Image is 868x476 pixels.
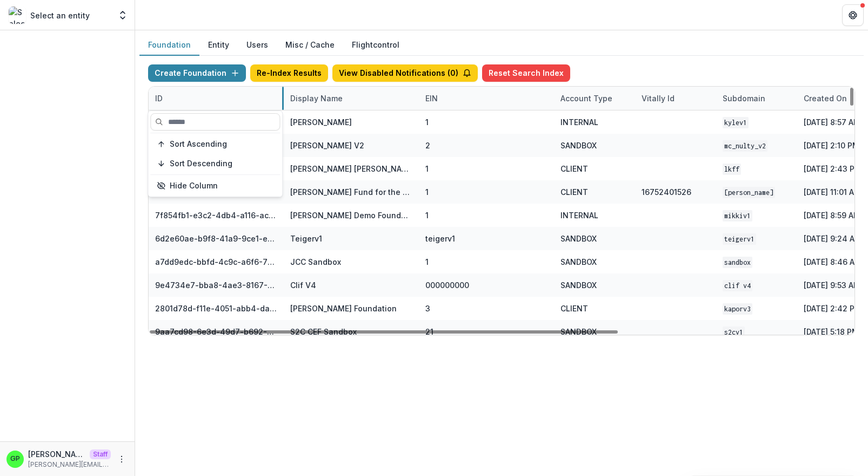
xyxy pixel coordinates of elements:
[170,140,227,149] span: Sort Ascending
[482,64,570,82] button: Reset Search Index
[560,256,597,268] div: SANDBOX
[554,87,635,110] div: Account Type
[560,116,598,128] div: INTERNAL
[425,326,433,337] div: 21
[425,279,469,291] div: 000000000
[419,87,554,110] div: EIN
[425,210,429,221] div: 1
[425,116,429,128] div: 1
[170,159,232,168] span: Sort Descending
[290,163,412,174] div: [PERSON_NAME] [PERSON_NAME] Family Foundation
[635,93,681,104] div: Vitally Id
[150,135,280,153] button: Sort Ascending
[290,186,412,198] div: [PERSON_NAME] Fund for the Blind
[115,453,128,466] button: More
[560,163,588,174] div: CLIENT
[425,140,430,151] div: 2
[290,256,341,268] div: JCC Sandbox
[352,39,399,50] a: Flightcontrol
[149,87,284,110] div: ID
[290,116,352,128] div: [PERSON_NAME]
[155,233,277,244] div: 6d2e60ae-b9f8-41a9-9ce1-e608d0f20ec5
[723,164,741,175] code: lkff
[723,327,745,338] code: s2cv1
[115,4,130,26] button: Open entity switcher
[155,326,277,337] div: 9aa7cd98-6e3d-49d7-b692-3e5f3d1facd4
[723,140,767,152] code: mc_nulty_v2
[284,87,419,110] div: Display Name
[155,303,277,314] div: 2801d78d-f11e-4051-abb4-dab00da98882
[30,10,90,21] p: Select an entity
[10,455,20,462] div: Griffin Perry
[635,87,716,110] div: Vitally Id
[9,6,26,24] img: Select an entity
[560,279,597,291] div: SANDBOX
[560,210,598,221] div: INTERNAL
[560,326,597,337] div: SANDBOX
[842,4,864,26] button: Get Help
[723,187,775,198] code: [PERSON_NAME]
[284,93,349,104] div: Display Name
[155,210,277,221] div: 7f854fb1-e3c2-4db4-a116-aca576521abc
[723,303,752,315] code: kaporv3
[560,186,588,198] div: CLIENT
[642,186,691,198] div: 16752401526
[139,35,199,56] button: Foundation
[290,210,412,221] div: [PERSON_NAME] Demo Foundation
[28,448,85,460] p: [PERSON_NAME]
[290,140,364,151] div: [PERSON_NAME] V2
[560,140,597,151] div: SANDBOX
[425,163,429,174] div: 1
[150,155,280,172] button: Sort Descending
[723,233,756,245] code: teigerv1
[332,64,478,82] button: View Disabled Notifications (0)
[28,460,111,470] p: [PERSON_NAME][EMAIL_ADDRESS][DOMAIN_NAME]
[560,233,597,244] div: SANDBOX
[425,256,429,268] div: 1
[150,177,280,194] button: Hide Column
[290,279,316,291] div: Clif V4
[290,326,357,337] div: S2C CEF Sandbox
[425,303,430,314] div: 3
[723,280,752,291] code: Clif V4
[148,64,246,82] button: Create Foundation
[716,87,797,110] div: Subdomain
[199,35,238,56] button: Entity
[90,449,111,459] p: Staff
[238,35,277,56] button: Users
[554,93,619,104] div: Account Type
[723,210,752,221] code: mikkiv1
[716,93,772,104] div: Subdomain
[419,93,444,104] div: EIN
[250,64,328,82] button: Re-Index Results
[425,233,455,244] div: teigerv1
[560,303,588,314] div: CLIENT
[723,257,752,268] code: sandbox
[277,35,343,56] button: Misc / Cache
[723,117,749,128] code: kylev1
[155,279,277,291] div: 9e4734e7-bba8-4ae3-8167-95d86cec7b4b
[290,303,397,314] div: [PERSON_NAME] Foundation
[149,93,169,104] div: ID
[797,93,853,104] div: Created on
[290,233,322,244] div: Teigerv1
[155,256,277,268] div: a7dd9edc-bbfd-4c9c-a6f6-76d0743bf1cd
[425,186,429,198] div: 1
